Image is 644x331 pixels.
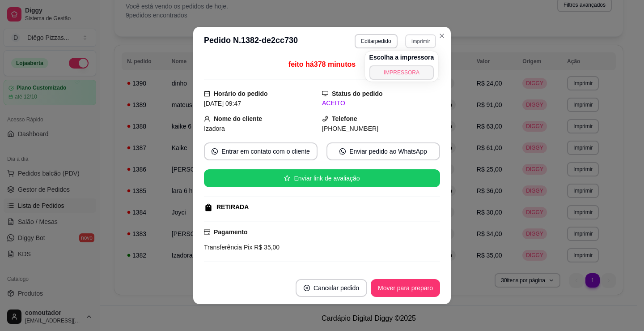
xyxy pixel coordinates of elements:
button: Close [435,29,449,43]
strong: Telefone [332,115,357,122]
span: [PHONE_NUMBER] [322,125,378,132]
button: IMPRESSORA [369,65,434,80]
span: feito há 378 minutos [288,60,356,68]
button: Imprimir [405,34,436,48]
span: desktop [322,90,328,97]
span: [DATE] 09:47 [204,100,241,107]
h4: Escolha a impressora [369,53,434,62]
span: Izadora [204,125,225,132]
span: calendar [204,90,210,97]
button: whats-appEntrar em contato com o cliente [204,142,318,160]
strong: Horário do pedido [214,90,268,97]
span: star [284,175,290,181]
span: Transferência Pix [204,244,252,251]
button: Editarpedido [355,34,397,48]
span: credit-card [204,229,210,235]
strong: Status do pedido [332,90,383,97]
span: phone [322,116,328,122]
h3: Pedido N. 1382-de2cc730 [204,34,298,48]
strong: Pagamento [214,228,247,236]
span: R$ 35,00 [252,244,280,251]
strong: Nome do cliente [214,115,262,122]
button: close-circleCancelar pedido [296,279,367,297]
span: user [204,116,210,122]
button: Mover para preparo [371,279,440,297]
div: RETIRADA [216,202,249,212]
button: starEnviar link de avaliação [204,169,440,187]
button: whats-appEnviar pedido ao WhatsApp [326,142,440,160]
span: whats-app [212,148,218,155]
span: close-circle [304,285,310,291]
span: whats-app [339,148,346,155]
div: ACEITO [322,99,440,108]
